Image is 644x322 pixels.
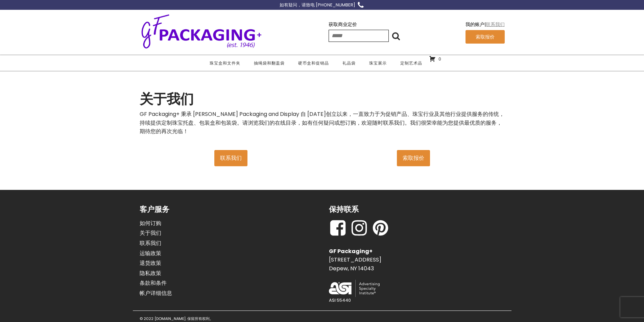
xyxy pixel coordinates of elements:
[369,60,387,66] font: 珠宝展示
[329,204,359,215] font: 保持联系
[329,256,381,264] font: [STREET_ADDRESS]
[140,279,172,288] a: 条款和条件
[397,150,430,166] a: 索取报价
[486,21,505,28] a: 联系我们
[484,21,486,28] font: |
[140,289,172,298] a: 帐户详细信息
[140,219,172,228] a: 如何订购
[140,239,161,247] font: 联系我们
[429,55,441,61] a: 0
[140,229,161,237] font: 关于我们
[254,60,285,66] font: 抽绳袋和翻盖袋
[280,2,355,8] font: 如有疑问，请致电 [PHONE_NUMBER]
[438,56,441,62] font: 0
[400,60,422,66] font: 定制艺术品
[342,60,356,66] font: 礼品袋
[336,55,362,71] a: 礼品袋
[140,229,172,238] a: 关于我们
[291,55,336,71] a: 硬币盒和促销品
[466,21,484,28] a: 我的账户
[298,60,329,66] font: 硬币盒和促销品
[140,13,263,50] img: GF包装+ - 成立于1946年
[140,259,161,267] font: 退货政策
[140,90,194,108] font: 关于我们
[329,280,380,297] img: ASI 徽标
[214,150,247,166] a: 联系我们
[140,204,169,215] font: 客户服务
[140,269,161,277] font: 隐私政策
[140,249,161,257] font: 运输政策
[362,55,393,71] a: 珠宝展示
[466,30,505,44] a: 索取报价
[393,55,429,71] a: 定制艺术品
[329,297,351,303] font: ASI 55440
[140,269,172,278] a: 隐私政策
[329,247,373,255] font: GF Packaging+
[329,21,357,28] a: 获取商业定价
[140,259,172,268] a: 退货政策
[329,265,374,272] font: Depew, NY 14043
[403,154,424,162] font: 索取报价
[140,110,504,135] font: GF Packaging+ 秉承 [PERSON_NAME] Packaging and Display 自 [DATE]创立以来，一直致力于为促销产品、珠宝行业及其他行业提供服务的传统，持续提...
[203,55,247,71] a: 珠宝盒和文件夹
[220,154,242,162] font: 联系我们
[140,289,172,297] font: 帐户详细信息
[140,279,167,287] font: 条款和条件
[476,33,495,40] font: 索取报价
[247,55,291,71] a: 抽绳袋和翻盖袋
[140,249,172,258] a: 运输政策
[210,60,240,66] font: 珠宝盒和文件夹
[140,316,213,321] font: © 2022 [DOMAIN_NAME]. 保留所有权利。
[140,239,172,248] a: 联系我们
[140,219,161,227] font: 如何订购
